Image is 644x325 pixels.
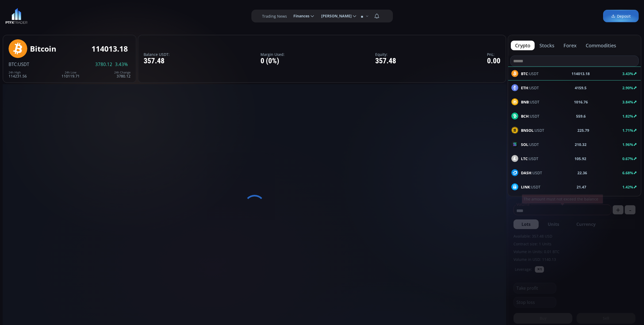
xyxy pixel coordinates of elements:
[91,45,128,53] div: 114013.18
[535,41,559,50] button: stocks
[521,85,539,91] span: :USDT
[622,142,633,147] b: 1.96%
[622,184,633,189] b: 1.42%
[622,114,633,119] b: 1.82%
[317,11,352,21] span: [PERSON_NAME]
[260,52,285,56] label: Margin Used:
[144,57,170,65] div: 357.48
[521,184,540,190] span: :USDT
[603,10,639,22] a: Deposit
[575,142,586,147] b: 210.32
[622,85,633,90] b: 2.90%
[581,41,620,50] button: commodities
[622,156,633,161] b: 0.67%
[521,127,544,133] span: :USDT
[290,11,309,21] span: Finances
[95,62,112,67] span: 3780.12
[114,71,131,74] div: 24h Change
[375,57,396,65] div: 357.48
[577,184,586,190] b: 21.47
[622,170,633,175] b: 6.68%
[521,184,530,189] b: LINK
[9,71,27,78] div: 114231.56
[521,170,542,176] span: :USDT
[144,52,170,56] label: Balance USDT:
[9,71,27,74] div: 24h High
[521,170,531,175] b: DASH
[114,71,131,78] div: 3780.12
[521,85,528,90] b: ETH
[575,85,586,91] b: 4159.5
[521,128,534,133] b: BNSOL
[521,142,528,147] b: SOL
[62,71,80,74] div: 24h Low
[487,52,500,56] label: PnL:
[521,99,539,105] span: :USDT
[260,57,285,65] div: 0 (0%)
[622,99,633,105] b: 3.84%
[511,41,535,50] button: crypto
[62,71,80,78] div: 110119.71
[521,142,539,147] span: :USDT
[262,13,287,19] label: Trading News
[5,8,28,24] img: LOGO
[375,52,396,56] label: Equity:
[521,156,538,161] span: :USDT
[574,99,588,105] b: 1016.76
[30,45,56,53] div: Bitcoin
[115,62,128,67] span: 3.43%
[521,113,539,119] span: :USDT
[9,61,17,67] span: BTC
[559,41,581,50] button: forex
[574,156,586,161] b: 105.92
[521,99,529,105] b: BNB
[521,114,529,119] b: BCH
[622,128,633,133] b: 1.71%
[521,156,528,161] b: LTC
[487,57,500,65] div: 0.00
[577,170,587,176] b: 22.36
[577,127,589,133] b: 225.79
[611,13,631,19] span: Deposit
[576,113,586,119] b: 559.6
[17,61,29,67] span: :USDT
